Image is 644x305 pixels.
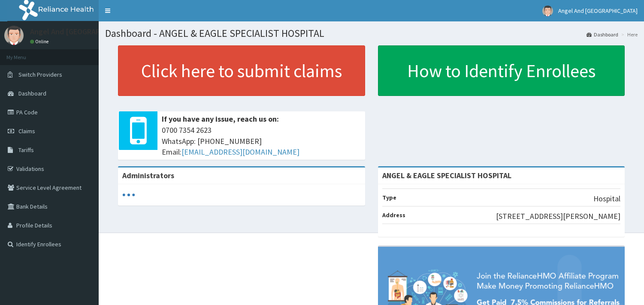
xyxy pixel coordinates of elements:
[382,194,396,201] b: Type
[18,146,34,154] span: Tariffs
[118,45,365,96] a: Click here to submit claims
[105,28,638,39] h1: Dashboard - ANGEL & EAGLE SPECIALIST HOSPITAL
[30,39,51,45] a: Online
[30,28,136,36] p: Angel And [GEOGRAPHIC_DATA]
[593,193,620,204] p: Hospital
[4,26,24,45] img: User Image
[122,170,174,180] b: Administrators
[382,170,511,180] strong: ANGEL & EAGLE SPECIALIST HOSPITAL
[496,211,620,222] p: [STREET_ADDRESS][PERSON_NAME]
[382,211,405,219] b: Address
[18,90,46,97] span: Dashboard
[378,45,625,96] a: How to Identify Enrollees
[558,7,638,15] span: Angel And [GEOGRAPHIC_DATA]
[181,147,299,157] a: [EMAIL_ADDRESS][DOMAIN_NAME]
[162,125,361,158] span: 0700 7354 2623 WhatsApp: [PHONE_NUMBER] Email:
[122,188,135,201] svg: audio-loading
[619,31,638,38] li: Here
[587,31,618,38] a: Dashboard
[18,127,35,135] span: Claims
[162,114,279,124] b: If you have any issue, reach us on:
[18,71,62,78] span: Switch Providers
[542,6,553,16] img: User Image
